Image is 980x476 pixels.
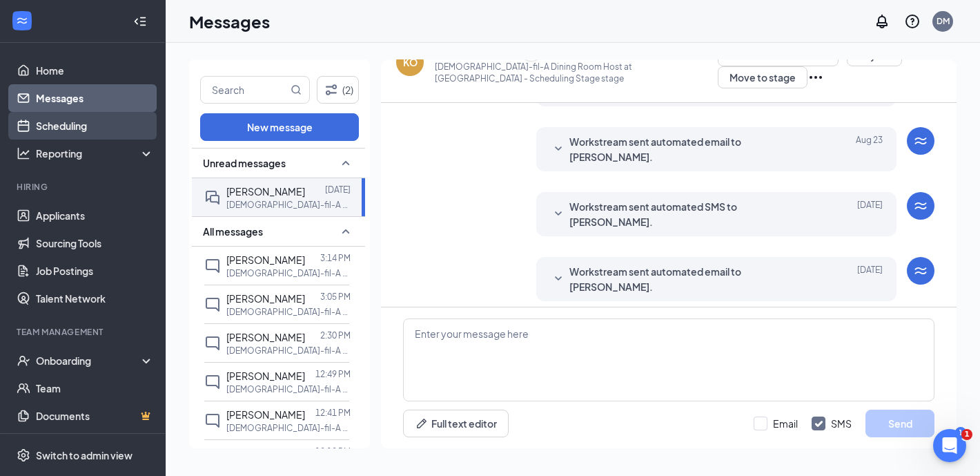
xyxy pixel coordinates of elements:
div: Onboarding [36,354,142,368]
p: [DEMOGRAPHIC_DATA]-fil-A Morning Shift Team Member at [GEOGRAPHIC_DATA] [226,345,351,356]
p: 2:30 PM [320,330,351,341]
svg: Collapse [133,15,147,28]
a: DocumentsCrown [36,402,154,430]
svg: ChatInactive [204,335,221,352]
svg: Filter [323,82,340,98]
p: [DEMOGRAPHIC_DATA]-fil-A Night Shift Team Member at [GEOGRAPHIC_DATA] [226,422,351,434]
span: Workstream sent automated email to [PERSON_NAME]. [569,134,821,164]
svg: SmallChevronDown [550,141,567,158]
svg: WorkstreamLogo [15,14,29,28]
a: Scheduling [36,112,154,140]
span: [PERSON_NAME] [226,331,305,343]
svg: ChatInactive [204,258,221,274]
svg: ChatInactive [204,374,221,390]
span: Unread messages [203,156,286,170]
svg: MagnifyingGlass [291,84,302,95]
span: [PERSON_NAME] [226,292,305,305]
p: 3:14 PM [320,252,351,264]
svg: Ellipses [807,69,824,86]
p: [DEMOGRAPHIC_DATA]-fil-A Night Shift Team Member at [GEOGRAPHIC_DATA] [226,306,351,318]
svg: Notifications [874,13,890,30]
svg: Settings [17,448,30,462]
a: Team [36,374,154,402]
p: [DEMOGRAPHIC_DATA]-fil-A Dining Room Host at [GEOGRAPHIC_DATA] - Scheduling Stage stage [435,61,718,84]
svg: ChatInactive [204,296,221,313]
svg: Pen [415,417,429,430]
div: 1 [955,427,966,439]
h1: Messages [189,10,270,33]
div: Hiring [17,181,151,193]
span: [PERSON_NAME] [226,370,305,382]
svg: WorkstreamLogo [912,198,929,214]
div: Switch to admin view [36,448,133,462]
a: Talent Network [36,285,154,312]
svg: SmallChevronUp [337,223,354,240]
p: 12:10 PM [315,446,351,457]
span: Aug 23 [856,134,883,164]
a: Messages [36,84,154,112]
button: Move to stage [718,66,807,88]
a: Job Postings [36,257,154,285]
p: 12:41 PM [315,407,351,419]
svg: WorkstreamLogo [912,133,929,149]
a: Sourcing Tools [36,229,154,257]
span: [PERSON_NAME] [226,408,305,421]
svg: QuestionInfo [904,13,921,30]
div: Reporting [36,146,155,160]
p: [DATE] [325,184,351,196]
input: Search [201,77,288,103]
span: [PERSON_NAME] [226,447,305,459]
svg: Analysis [17,146,30,160]
a: Applicants [36,202,154,229]
div: DM [937,15,950,27]
svg: SmallChevronDown [550,271,567,287]
svg: SmallChevronUp [337,155,354,171]
div: Team Management [17,326,151,338]
span: All messages [203,225,263,238]
span: [DATE] [857,264,883,294]
button: Send [865,410,934,437]
button: New message [200,113,359,141]
svg: SmallChevronDown [550,206,567,222]
svg: ChatInactive [204,412,221,429]
p: [DEMOGRAPHIC_DATA]-fil-A Dining Room Host at [GEOGRAPHIC_DATA] [226,199,351,211]
a: Home [36,57,154,84]
button: Full text editorPen [403,410,509,437]
span: [PERSON_NAME] [226,185,305,198]
svg: DoubleChat [204,189,221,206]
p: [DEMOGRAPHIC_DATA]-fil-A Training Leader at [GEOGRAPHIC_DATA] [226,267,351,279]
svg: WorkstreamLogo [912,263,929,279]
p: 3:05 PM [320,291,351,303]
iframe: Intercom live chat [933,429,966,462]
p: [DEMOGRAPHIC_DATA]-fil-A Night Shift Team Member at [GEOGRAPHIC_DATA] [226,383,351,395]
button: Filter (2) [317,76,359,104]
span: 1 [961,429,972,440]
span: [PERSON_NAME] [226,254,305,266]
a: SurveysCrown [36,430,154,457]
svg: UserCheck [17,354,30,368]
span: Workstream sent automated email to [PERSON_NAME]. [569,264,821,294]
p: 12:49 PM [315,368,351,380]
div: KO [403,55,418,69]
span: Workstream sent automated SMS to [PERSON_NAME]. [569,199,821,229]
span: [DATE] [857,199,883,229]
